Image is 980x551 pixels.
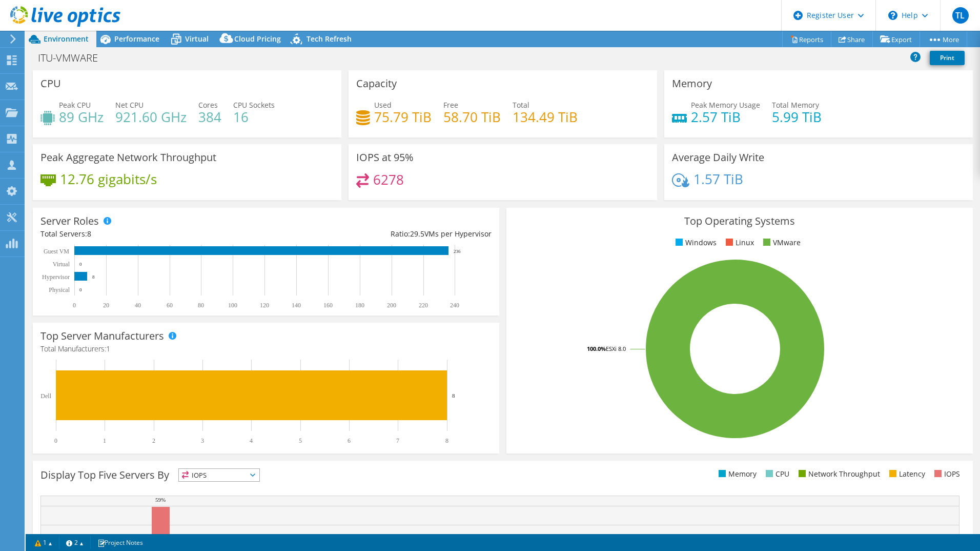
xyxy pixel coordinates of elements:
[59,100,91,110] span: Peak CPU
[198,100,218,110] span: Cores
[796,468,880,480] li: Network Throughput
[348,437,351,444] text: 6
[606,345,626,352] tspan: ESXi 8.0
[103,302,109,309] text: 20
[79,287,82,292] text: 0
[40,343,492,355] h4: Total Manufacturers:
[135,302,141,309] text: 40
[92,274,95,280] text: 8
[201,437,204,444] text: 3
[831,31,873,47] a: Share
[772,111,822,123] h4: 5.99 TiB
[673,237,717,248] li: Windows
[260,302,269,309] text: 120
[307,34,352,44] span: Tech Refresh
[450,302,459,309] text: 240
[90,536,150,549] a: Project Notes
[716,468,757,480] li: Memory
[445,437,448,444] text: 8
[250,437,253,444] text: 4
[782,31,831,47] a: Reports
[374,111,432,123] h4: 75.79 TiB
[355,302,364,309] text: 180
[419,302,428,309] text: 220
[932,468,960,480] li: IOPS
[233,111,275,123] h4: 16
[42,273,70,281] text: Hypervisor
[179,469,259,481] span: IOPS
[920,31,967,47] a: More
[60,173,157,185] h4: 12.76 gigabits/s
[40,152,216,163] h3: Peak Aggregate Network Throughput
[691,100,760,110] span: Peak Memory Usage
[443,111,501,123] h4: 58.70 TiB
[233,100,275,110] span: CPU Sockets
[691,111,760,123] h4: 2.57 TiB
[198,111,221,123] h4: 384
[672,78,712,89] h3: Memory
[513,111,578,123] h4: 134.49 TiB
[87,229,91,239] span: 8
[693,173,743,185] h4: 1.57 TiB
[79,262,82,267] text: 0
[723,237,754,248] li: Linux
[952,7,969,24] span: TL
[54,437,57,444] text: 0
[115,100,144,110] span: Net CPU
[888,11,897,20] svg: \n
[40,78,61,89] h3: CPU
[387,302,396,309] text: 200
[373,174,404,185] h4: 6278
[266,228,492,240] div: Ratio: VMs per Hypervisor
[59,111,104,123] h4: 89 GHz
[513,100,529,110] span: Total
[49,286,70,293] text: Physical
[672,152,764,163] h3: Average Daily Write
[772,100,819,110] span: Total Memory
[234,34,281,44] span: Cloud Pricing
[374,100,392,110] span: Used
[40,215,99,227] h3: Server Roles
[452,392,455,399] text: 8
[299,437,302,444] text: 5
[73,302,76,309] text: 0
[514,215,965,227] h3: Top Operating Systems
[155,497,166,503] text: 59%
[40,330,164,342] h3: Top Server Manufacturers
[103,437,106,444] text: 1
[44,34,89,44] span: Environment
[587,345,606,352] tspan: 100.0%
[323,302,333,309] text: 160
[40,228,266,240] div: Total Servers:
[198,302,204,309] text: 80
[28,536,59,549] a: 1
[930,51,965,65] a: Print
[44,248,69,255] text: Guest VM
[115,111,187,123] h4: 921.60 GHz
[443,100,458,110] span: Free
[33,52,114,64] h1: ITU-VMWARE
[53,261,70,268] text: Virtual
[59,536,91,549] a: 2
[106,344,110,353] span: 1
[292,302,301,309] text: 140
[761,237,801,248] li: VMware
[114,34,159,44] span: Performance
[167,302,173,309] text: 60
[887,468,925,480] li: Latency
[356,152,414,163] h3: IOPS at 95%
[40,392,51,400] text: Dell
[410,229,424,239] span: 29.5
[152,437,155,444] text: 2
[454,249,461,254] text: 236
[872,31,920,47] a: Export
[356,78,397,89] h3: Capacity
[185,34,209,44] span: Virtual
[396,437,399,444] text: 7
[763,468,789,480] li: CPU
[228,302,237,309] text: 100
